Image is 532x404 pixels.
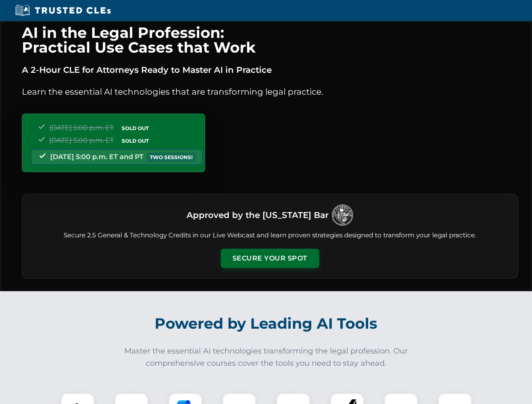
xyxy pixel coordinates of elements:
span: [DATE] 5:00 p.m. ET [49,136,114,144]
img: Logo [332,205,353,226]
h2: Powered by Leading AI Tools [33,309,500,338]
h1: AI in the Legal Profession: Practical Use Cases that Work [22,25,518,55]
h3: Approved by the [US_STATE] Bar [187,207,329,223]
span: SOLD OUT [119,136,152,145]
p: Learn the essential AI technologies that are transforming legal practice. [22,85,518,98]
p: Master the essential AI technologies transforming the legal profession. Our comprehensive courses... [119,345,414,369]
img: Trusted CLEs [13,4,113,17]
span: [DATE] 5:00 p.m. ET [49,124,114,132]
p: Secure 2.5 General & Technology Credits in our Live Webcast and learn proven strategies designed ... [32,231,508,240]
button: Secure Your Spot [221,249,319,268]
p: A 2-Hour CLE for Attorneys Ready to Master AI in Practice [22,63,518,77]
span: SOLD OUT [119,124,152,133]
